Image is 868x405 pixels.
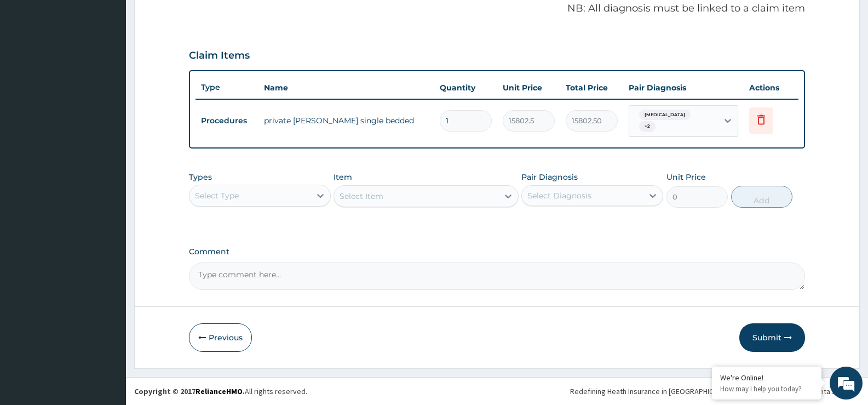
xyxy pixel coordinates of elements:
img: d_794563401_company_1708531726252_794563401 [20,55,44,82]
textarea: Type your message and hit 'Enter' [5,280,209,318]
label: Item [334,172,352,182]
label: Unit Price [666,172,706,182]
div: Redefining Heath Insurance in [GEOGRAPHIC_DATA] using Telemedicine and Data Science! [570,386,860,397]
div: Select Type [195,190,239,201]
div: Chat with us now [57,61,184,76]
button: Submit [739,323,805,352]
td: private [PERSON_NAME] single bedded [258,110,434,132]
footer: All rights reserved. [126,377,868,405]
button: Add [731,186,792,208]
a: RelianceHMO [196,386,243,396]
div: Minimize live chat window [180,5,206,32]
th: Total Price [560,77,623,99]
span: [MEDICAL_DATA] [639,110,691,121]
th: Name [258,77,434,99]
p: NB: All diagnosis must be linked to a claim item [189,2,805,16]
span: We're online! [64,128,151,239]
p: How may I help you today? [720,384,813,393]
button: Previous [189,323,252,352]
th: Type [196,77,258,98]
div: We're Online! [720,373,813,383]
th: Unit Price [497,77,560,99]
th: Actions [744,77,798,99]
td: Procedures [196,111,258,131]
th: Quantity [434,77,497,99]
label: Comment [189,247,805,256]
label: Pair Diagnosis [521,172,578,182]
div: Select Diagnosis [527,190,591,201]
strong: Copyright © 2017 . [134,386,245,396]
label: Types [189,173,212,182]
th: Pair Diagnosis [623,77,744,99]
h3: Claim Items [189,50,250,62]
span: + 2 [639,121,656,132]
